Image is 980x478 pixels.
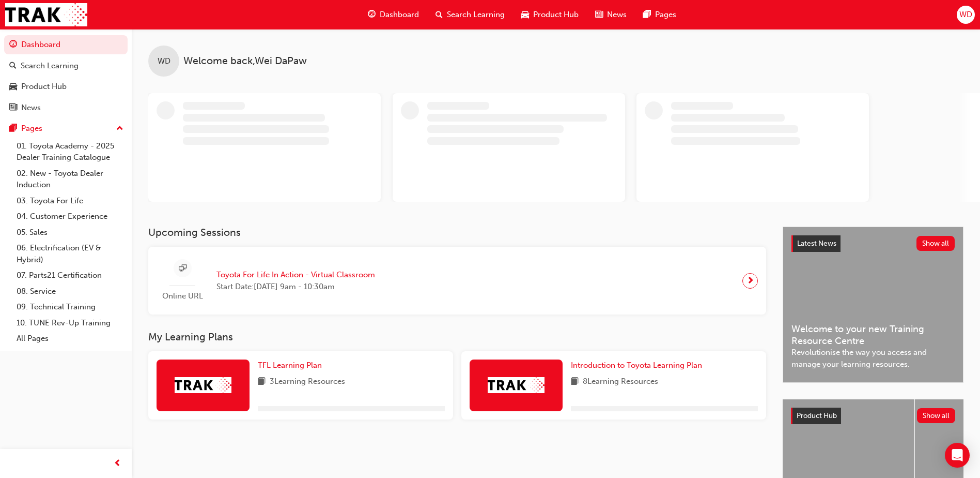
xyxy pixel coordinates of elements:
[4,35,128,54] a: Dashboard
[12,283,128,300] a: 08. Service
[12,208,128,225] a: 04. Customer Experience
[435,8,443,21] span: search-icon
[21,60,79,72] div: Search Learning
[12,267,128,283] a: 07. Parts21 Certification
[607,9,627,21] span: News
[12,299,128,315] a: 09. Technical Training
[12,193,128,209] a: 03. Toyota For Life
[587,4,635,25] a: news-iconNews
[791,235,955,252] a: Latest NewsShow all
[571,361,702,370] span: Introduction to Toyota Learning Plan
[148,227,766,238] h3: Upcoming Sessions
[148,331,766,343] h3: My Learning Plans
[158,55,170,67] span: WD
[12,225,128,241] a: 05. Sales
[380,9,419,21] span: Dashboard
[12,331,128,347] a: All Pages
[360,4,427,25] a: guage-iconDashboard
[917,408,956,423] button: Show all
[945,443,970,468] div: Open Intercom Messenger
[447,9,505,21] span: Search Learning
[270,376,345,389] span: 3 Learning Resources
[258,376,266,389] span: book-icon
[595,8,603,21] span: news-icon
[368,8,376,21] span: guage-icon
[21,81,67,93] div: Product Hub
[4,119,128,138] button: Pages
[12,240,128,267] a: 06. Electrification (EV & Hybrid)
[258,360,326,371] a: TFL Learning Plan
[916,236,955,251] button: Show all
[521,8,529,21] span: car-icon
[427,4,513,25] a: search-iconSearch Learning
[5,3,87,26] img: Trak
[157,290,208,302] span: Online URL
[9,82,17,92] span: car-icon
[513,4,587,25] a: car-iconProduct Hub
[9,62,17,71] span: search-icon
[533,9,579,21] span: Product Hub
[216,269,375,281] span: Toyota For Life In Action - Virtual Classroom
[957,6,975,24] button: WD
[4,33,128,119] button: DashboardSearch LearningProduct HubNews
[21,123,42,135] div: Pages
[4,98,128,117] a: News
[216,281,375,293] span: Start Date: [DATE] 9am - 10:30am
[571,376,579,389] span: book-icon
[114,457,121,470] span: prev-icon
[9,124,17,133] span: pages-icon
[635,4,685,25] a: pages-iconPages
[488,377,545,393] img: Trak
[9,103,17,113] span: news-icon
[791,323,955,347] span: Welcome to your new Training Resource Centre
[571,360,706,371] a: Introduction to Toyota Learning Plan
[791,408,955,424] a: Product HubShow all
[116,122,123,136] span: up-icon
[4,77,128,96] a: Product Hub
[175,377,231,393] img: Trak
[21,102,41,114] div: News
[583,376,658,389] span: 8 Learning Resources
[179,262,186,275] span: sessionType_ONLINE_URL-icon
[797,239,836,248] span: Latest News
[258,361,322,370] span: TFL Learning Plan
[959,9,972,21] span: WD
[797,411,837,420] span: Product Hub
[12,166,128,193] a: 02. New - Toyota Dealer Induction
[157,255,758,306] a: Online URLToyota For Life In Action - Virtual ClassroomStart Date:[DATE] 9am - 10:30am
[4,56,128,76] a: Search Learning
[12,138,128,166] a: 01. Toyota Academy - 2025 Dealer Training Catalogue
[791,347,955,370] span: Revolutionise the way you access and manage your learning resources.
[746,274,754,288] span: next-icon
[643,8,651,21] span: pages-icon
[655,9,676,21] span: Pages
[12,315,128,331] a: 10. TUNE Rev-Up Training
[9,40,17,50] span: guage-icon
[783,227,963,383] a: Latest NewsShow allWelcome to your new Training Resource CentreRevolutionise the way you access a...
[183,55,307,67] span: Welcome back , Wei DaPaw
